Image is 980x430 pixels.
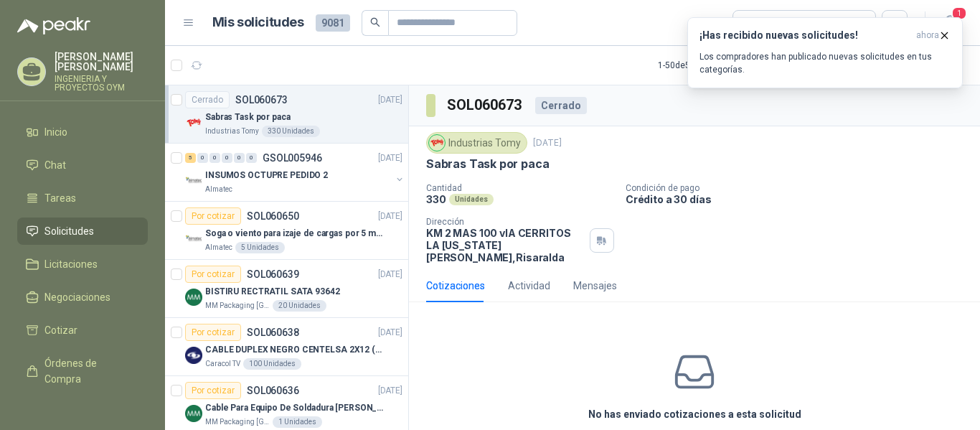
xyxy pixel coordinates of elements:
p: SOL060639 [247,269,299,279]
div: Por cotizar [185,382,241,399]
p: SOL060650 [247,211,299,221]
img: Company Logo [429,135,445,151]
img: Company Logo [185,405,202,422]
div: Todas [742,15,772,31]
p: Sabras Task por paca [205,111,291,124]
p: Soga o viento para izaje de cargas por 5 metros [205,227,384,240]
p: [DATE] [378,151,402,165]
span: ahora [916,29,939,42]
h3: ¡Has recibido nuevas solicitudes! [699,29,910,42]
div: 330 Unidades [262,126,320,137]
p: Almatec [205,184,232,195]
a: Órdenes de Compra [17,350,148,393]
span: Cotizar [44,322,77,338]
p: INGENIERIA Y PROYECTOS OYM [55,75,148,92]
p: [DATE] [378,93,402,107]
p: Industrias Tomy [205,126,259,137]
h1: Mis solicitudes [212,12,304,33]
img: Company Logo [185,172,202,190]
img: Company Logo [185,114,202,131]
span: Tareas [44,190,76,206]
span: Solicitudes [44,223,94,239]
p: MM Packaging [GEOGRAPHIC_DATA] [205,300,270,312]
p: Crédito a 30 días [626,193,974,205]
p: Condición de pago [626,183,974,193]
div: Cotizaciones [426,278,485,294]
p: [DATE] [378,326,402,340]
a: Solicitudes [17,218,148,245]
div: 0 [209,153,220,163]
span: Negociaciones [44,289,110,305]
p: INSUMOS OCTUPRE PEDIDO 2 [205,169,328,182]
p: [DATE] [378,384,402,398]
p: [DATE] [378,210,402,223]
div: Actividad [508,278,550,294]
div: 100 Unidades [243,358,301,370]
span: 9081 [316,14,350,32]
p: BISTIRU RECTRATIL SATA 93642 [205,285,340,299]
div: Por cotizar [185,266,241,283]
p: MM Packaging [GEOGRAPHIC_DATA] [205,416,270,428]
a: Inicio [17,118,148,146]
button: 1 [937,10,963,36]
div: 1 - 50 de 5792 [658,54,751,77]
div: 0 [222,153,232,163]
img: Company Logo [185,289,202,306]
p: [DATE] [378,268,402,281]
div: Por cotizar [185,324,241,341]
a: CerradoSOL060673[DATE] Company LogoSabras Task por pacaIndustrias Tomy330 Unidades [165,85,408,144]
div: Cerrado [185,91,230,108]
a: Cotizar [17,317,148,344]
p: GSOL005946 [263,153,322,163]
a: Licitaciones [17,251,148,278]
span: Inicio [44,124,67,140]
p: [DATE] [533,136,562,150]
p: SOL060636 [247,385,299,396]
span: Licitaciones [44,256,98,272]
div: 0 [234,153,245,163]
p: 330 [426,193,446,205]
p: Caracol TV [205,358,240,370]
span: Chat [44,157,66,173]
div: 5 [185,153,196,163]
span: 1 [951,6,967,20]
h3: No has enviado cotizaciones a esta solicitud [588,406,801,422]
img: Logo peakr [17,17,90,34]
p: SOL060673 [235,95,288,105]
p: Cantidad [426,183,614,193]
img: Company Logo [185,230,202,248]
span: search [370,17,380,27]
div: 5 Unidades [235,242,285,253]
a: 5 0 0 0 0 0 GSOL005946[DATE] Company LogoINSUMOS OCTUPRE PEDIDO 2Almatec [185,149,405,195]
p: Los compradores han publicado nuevas solicitudes en tus categorías. [699,50,951,76]
a: Por cotizarSOL060650[DATE] Company LogoSoga o viento para izaje de cargas por 5 metrosAlmatec5 Un... [165,202,408,260]
div: 0 [197,153,208,163]
a: Negociaciones [17,284,148,311]
div: Cerrado [535,97,587,114]
div: 20 Unidades [273,300,326,312]
p: Almatec [205,242,232,253]
div: Unidades [449,194,494,205]
p: Cable Para Equipo De Soldadura [PERSON_NAME] [205,401,384,415]
div: Industrias Tomy [426,132,527,154]
h3: SOL060673 [447,94,524,116]
div: Por cotizar [185,207,241,225]
a: Por cotizarSOL060638[DATE] Company LogoCABLE DUPLEX NEGRO CENTELSA 2X12 (COLOR NEGRO)Caracol TV10... [165,318,408,376]
p: Dirección [426,217,584,227]
p: [PERSON_NAME] [PERSON_NAME] [55,52,148,72]
p: SOL060638 [247,327,299,337]
a: Por cotizarSOL060639[DATE] Company LogoBISTIRU RECTRATIL SATA 93642MM Packaging [GEOGRAPHIC_DATA]... [165,260,408,318]
button: ¡Has recibido nuevas solicitudes!ahora Los compradores han publicado nuevas solicitudes en tus ca... [687,17,963,88]
img: Company Logo [185,347,202,364]
a: Chat [17,151,148,179]
span: Órdenes de Compra [44,355,134,387]
div: 0 [246,153,257,163]
p: CABLE DUPLEX NEGRO CENTELSA 2X12 (COLOR NEGRO) [205,343,384,357]
a: Tareas [17,184,148,212]
div: 1 Unidades [273,416,322,428]
p: Sabras Task por paca [426,156,549,172]
p: KM 2 MAS 100 vIA CERRITOS LA [US_STATE] [PERSON_NAME] , Risaralda [426,227,584,263]
div: Mensajes [573,278,617,294]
